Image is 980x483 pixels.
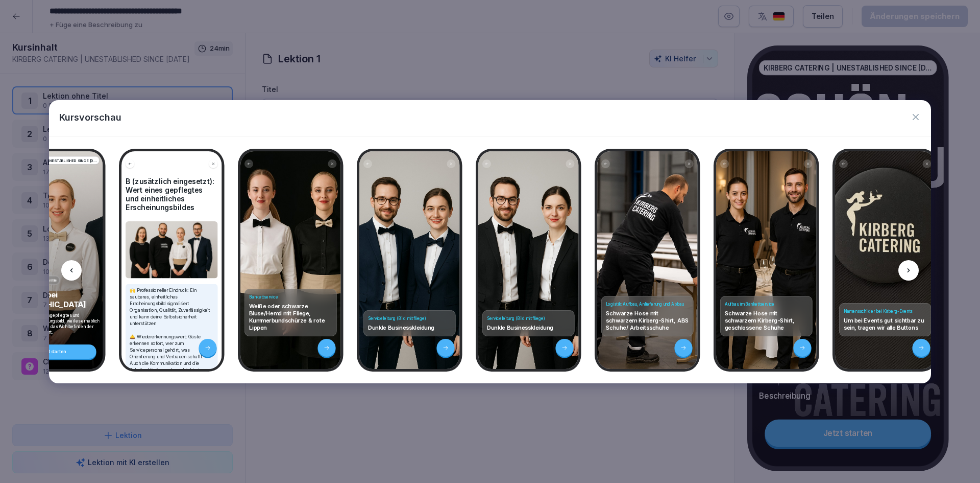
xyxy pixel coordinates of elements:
[606,309,690,331] p: Schwarze Hose mit schwarzem Kirberg-Shirt, ABS Schuhe/ Arbeitsschuhe
[368,324,452,331] p: Dunkle Businesskleidung
[9,157,97,163] p: KIRBERG CATERING | UNESTABLISHED SINCE [DATE]
[249,294,333,300] h4: Bankettservice
[6,312,100,335] p: Wir legen Wert auf ein gepflegtes und einheitliches Erscheinungsbild, weil es erheblich die Außen...
[6,290,100,309] p: Dein Style bei [GEOGRAPHIC_DATA]
[9,344,96,359] div: Jetzt starten
[368,315,452,321] h4: Serviceleitung (Bild mit fliege)
[844,308,927,314] h4: Namensschilder bei Kirberg-Events
[126,177,218,212] h4: B (zusätzlich eingesetzt): Wert eines gepflegtes und einheitliches Erscheinungsbildes
[725,309,808,331] p: Schwarze Hose mit schwarzem Kirberg-Shirt, geschlossene Schuhe
[487,315,571,321] h4: Serviceleitung (Bild mit fliege)
[126,221,218,278] img: Bild und Text Vorschau
[725,301,808,307] h4: Aufbau im Bankettservice
[59,110,121,124] p: Kursvorschau
[606,301,690,307] h4: Logistik: Aufbau, Anlieferung und Abbau
[844,316,927,331] p: Um bei Events gut sichtbar zu sein, tragen wir alle Buttons
[487,324,571,331] p: Dunkle Businesskleidung
[249,302,333,331] p: Weiße oder schwarze Bluse/Hemd mit Fliege, Kummerbundschürze & rote Lippen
